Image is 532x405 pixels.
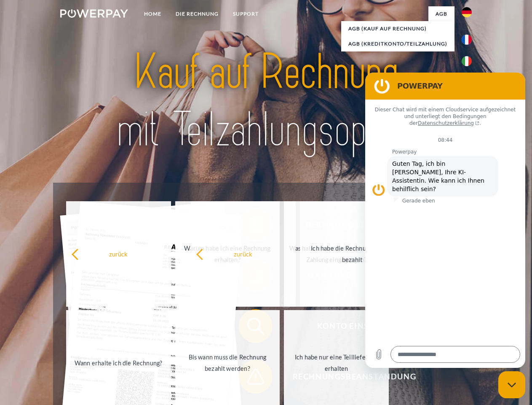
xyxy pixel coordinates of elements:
div: zurück [71,248,166,259]
div: Ich habe die Rechnung bereits bezahlt [305,243,400,265]
iframe: Messaging-Fenster [365,73,525,368]
a: AGB (Kreditkonto/Teilzahlung) [341,36,454,51]
a: AGB (Kauf auf Rechnung) [341,21,454,36]
div: Ich habe nur eine Teillieferung erhalten [289,351,384,374]
div: Bis wann muss die Rechnung bezahlt werden? [180,351,275,374]
a: Home [137,6,168,22]
img: fr [462,35,472,45]
a: DIE RECHNUNG [168,6,226,22]
img: logo-powerpay-white.svg [60,9,128,18]
div: zurück [196,248,291,259]
img: title-powerpay_de.svg [80,40,452,162]
iframe: Schaltfläche zum Öffnen des Messaging-Fensters; Konversation läuft [498,371,525,398]
img: it [462,56,472,66]
a: SUPPORT [226,6,266,22]
div: Wann erhalte ich die Rechnung? [71,357,166,368]
a: agb [428,6,454,22]
div: Warum habe ich eine Rechnung erhalten? [180,243,275,265]
img: de [462,7,472,17]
